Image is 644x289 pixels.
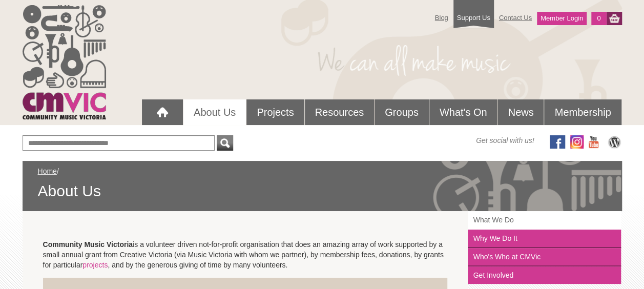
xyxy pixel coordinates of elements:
a: Membership [544,99,621,125]
img: icon-instagram.png [570,135,584,149]
a: Contact Us [494,9,537,27]
a: Groups [375,99,429,125]
a: Home [38,167,57,175]
img: CMVic Blog [607,135,622,149]
a: Why We Do It [468,230,621,248]
a: Who's Who at CMVic [468,248,621,266]
span: Get social with us! [476,135,534,146]
p: is a volunteer driven not-for-profit organisation that does an amazing array of work supported by... [43,239,448,270]
a: Projects [246,99,304,125]
a: Resources [305,99,375,125]
a: projects [82,261,108,269]
strong: Community Music Victoria [43,240,133,249]
div: / [38,166,607,201]
a: Get Involved [468,266,621,284]
a: News [497,99,544,125]
a: Member Login [537,12,587,25]
a: What We Do [468,211,621,230]
a: About Us [183,99,246,125]
a: 0 [591,12,606,25]
span: About Us [38,181,607,201]
img: cmvic_logo.png [23,5,106,119]
a: Blog [430,9,453,27]
a: What's On [429,99,497,125]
